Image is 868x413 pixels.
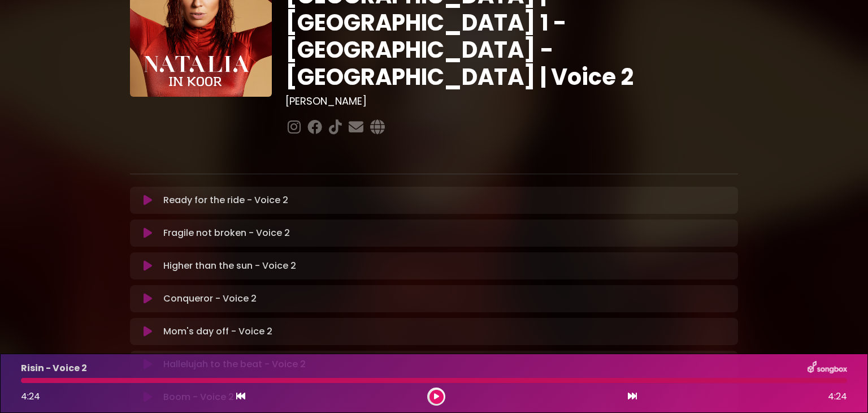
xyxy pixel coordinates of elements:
p: Conqueror - Voice 2 [163,292,257,306]
p: Ready for the ride - Voice 2 [163,193,288,207]
span: 4:24 [828,390,847,403]
p: Risin - Voice 2 [21,362,87,375]
p: Higher than the sun - Voice 2 [163,259,296,273]
h3: [PERSON_NAME] [285,95,738,107]
img: songbox-logo-white.png [808,361,847,376]
p: Fragile not broken - Voice 2 [163,226,290,240]
span: 4:24 [21,390,40,403]
p: Mom's day off - Voice 2 [163,325,272,338]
